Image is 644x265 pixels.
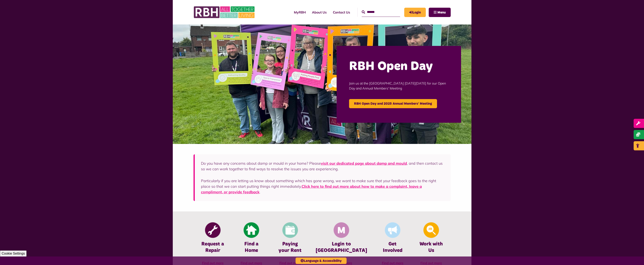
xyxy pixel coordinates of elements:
p: Do you have any concerns about damp or mould in your home? Please , and then contact us so we can... [201,161,444,172]
p: Particularly if you are letting us know about something which has gone wrong, we want to make sur... [201,178,444,195]
p: Join us at the [GEOGRAPHIC_DATA] [DATE][DATE] for our Open Day and Annual Members' Meeting [349,75,449,97]
h4: Request a Repair [200,241,226,254]
img: Membership And Mutuality [334,222,349,238]
button: Navigation [429,8,451,17]
a: Contact Us [330,7,353,18]
h4: Login to [GEOGRAPHIC_DATA] [316,241,367,254]
img: Report Repair [205,222,220,238]
img: Find A Home [244,222,259,238]
h4: Paying your Rent [277,241,303,254]
img: Get Involved [385,222,400,238]
a: visit our dedicated page about damp and mould [321,161,407,166]
a: Click here to find out more about how to make a complaint, leave a compliment, or provide feedback [201,184,422,194]
a: About Us [309,7,330,18]
h4: Get Involved [380,241,406,254]
button: Language & Accessibility [296,258,347,264]
img: RBH [194,4,256,20]
a: MyRBH [404,8,426,17]
h4: Work with Us [418,241,444,254]
img: Image (22) [173,25,471,144]
a: RBH Open Day and 2025 Annual Members' Meeting [349,99,437,108]
img: Looking For A Job [424,222,439,238]
h2: RBH Open Day [349,58,449,75]
h4: Find a Home [238,241,264,254]
span: Menu [437,11,446,14]
a: MyRBH [291,7,309,18]
img: Pay Rent [282,222,298,238]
